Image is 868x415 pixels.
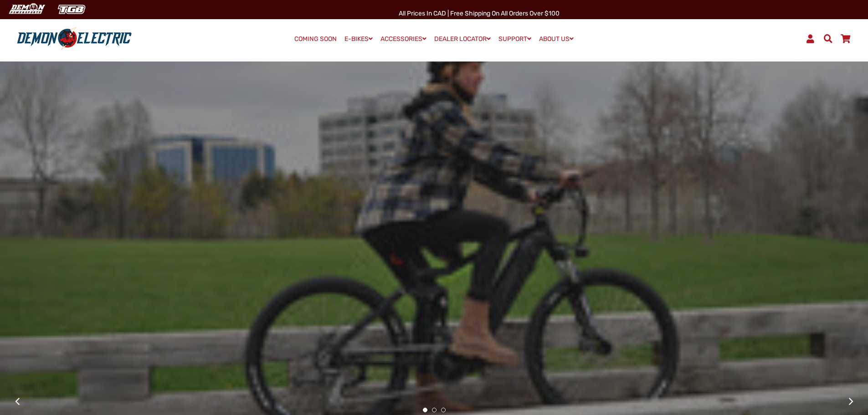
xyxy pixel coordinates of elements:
[399,10,560,17] span: All Prices in CAD | Free shipping on all orders over $100
[432,408,437,412] button: 2 of 3
[495,32,534,46] a: SUPPORT
[441,408,446,412] button: 3 of 3
[423,408,427,412] button: 1 of 3
[341,32,376,46] a: E-BIKES
[5,2,48,17] img: Demon Electric
[536,32,577,46] a: ABOUT US
[377,32,430,46] a: ACCESSORIES
[291,33,340,46] a: COMING SOON
[53,2,90,17] img: TGB Canada
[431,32,494,46] a: DEALER LOCATOR
[14,27,135,51] img: Demon Electric logo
